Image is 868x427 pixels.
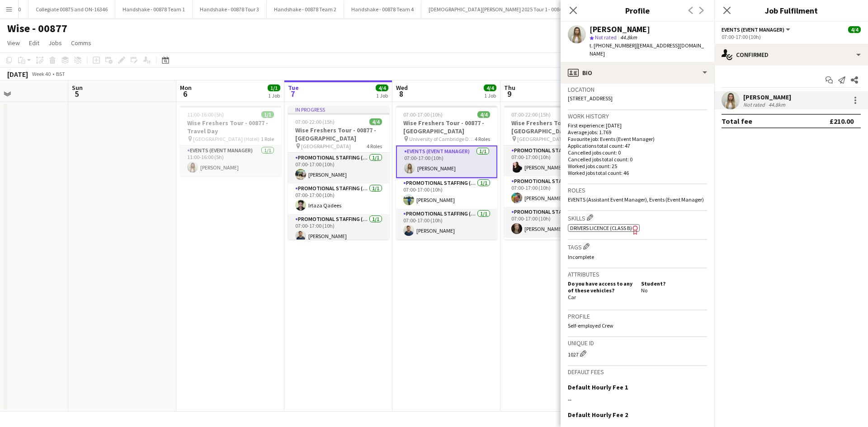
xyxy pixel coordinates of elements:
[396,209,497,239] app-card-role: Promotional Staffing (Brand Ambassadors)1/107:00-17:00 (10h)[PERSON_NAME]
[568,280,634,294] h5: Do you have access to any of these vehicles?
[568,129,707,136] p: Average jobs: 1.769
[56,70,65,77] div: BST
[568,294,576,300] span: Car
[743,93,791,101] div: [PERSON_NAME]
[504,84,515,92] span: Thu
[568,368,707,376] h3: Default fees
[568,395,707,404] div: --
[590,42,704,57] span: | [EMAIL_ADDRESS][DOMAIN_NAME]
[115,0,193,18] button: Handshake - 00878 Team 1
[568,149,707,156] p: Cancelled jobs count: 0
[484,92,496,99] div: 1 Job
[568,253,707,260] p: Incomplete
[67,37,95,49] a: Comms
[590,42,637,49] span: t. [PHONE_NUMBER]
[187,111,224,118] span: 11:00-16:00 (5h)
[7,70,28,79] div: [DATE]
[568,95,613,102] span: [STREET_ADDRESS]
[504,106,605,239] app-job-card: 07:00-22:00 (15h)4/4Wise Freshers Tour - 00877 - [GEOGRAPHIC_DATA] [GEOGRAPHIC_DATA]4 RolesPromot...
[595,34,617,41] span: Not rated
[504,119,605,135] h3: Wise Freshers Tour - 00877 - [GEOGRAPHIC_DATA]
[261,136,274,142] span: 1 Role
[344,0,421,18] button: Handshake - 00878 Team 4
[30,70,52,77] span: Week 40
[25,37,43,49] a: Edit
[590,25,650,33] div: [PERSON_NAME]
[561,5,714,16] h3: Profile
[568,312,707,320] h3: Profile
[180,106,281,176] app-job-card: 11:00-16:00 (5h)1/1Wise Freshers Tour - 00877 - Travel Day [GEOGRAPHIC_DATA] (Hotel)1 RoleEvents ...
[504,207,605,238] app-card-role: Promotional Staffing (Brand Ambassadors)1/107:00-17:00 (10h)[PERSON_NAME]
[193,136,259,142] span: [GEOGRAPHIC_DATA] (Hotel)
[403,111,443,118] span: 07:00-17:00 (10h)
[288,214,389,245] app-card-role: Promotional Staffing (Brand Ambassadors)1/107:00-17:00 (10h)[PERSON_NAME]
[570,225,632,231] span: Drivers Licence (Class B)
[714,5,868,16] h3: Job Fulfilment
[396,106,497,239] app-job-card: 07:00-17:00 (10h)4/4Wise Freshers Tour - 00877 - [GEOGRAPHIC_DATA] University of Cambridge Day 24...
[179,89,192,99] span: 6
[396,178,497,209] app-card-role: Promotional Staffing (Brand Ambassadors)1/107:00-17:00 (10h)[PERSON_NAME]
[288,183,389,214] app-card-role: Promotional Staffing (Brand Ambassadors)1/107:00-17:00 (10h)Irtaza Qadees
[568,163,707,169] p: Worked jobs count: 25
[568,169,707,176] p: Worked jobs total count: 46
[722,26,784,33] span: Events (Event Manager)
[288,126,389,142] h3: Wise Freshers Tour - 00877 - [GEOGRAPHIC_DATA]
[29,39,39,47] span: Edit
[396,145,497,178] app-card-role: Events (Event Manager)1/107:00-17:00 (10h)[PERSON_NAME]
[261,111,274,118] span: 1/1
[477,111,490,118] span: 4/4
[367,143,382,150] span: 4 Roles
[71,39,91,47] span: Comms
[288,84,299,92] span: Tue
[180,119,281,135] h3: Wise Freshers Tour - 00877 - Travel Day
[568,186,707,194] h3: Roles
[714,44,868,66] div: Confirmed
[517,136,567,142] span: [GEOGRAPHIC_DATA]
[268,84,280,91] span: 1/1
[504,176,605,207] app-card-role: Promotional Staffing (Brand Ambassadors)1/107:00-17:00 (10h)[PERSON_NAME]
[287,89,299,99] span: 7
[288,106,389,239] app-job-card: In progress07:00-22:00 (15h)4/4Wise Freshers Tour - 00877 - [GEOGRAPHIC_DATA] [GEOGRAPHIC_DATA]4 ...
[268,92,280,99] div: 1 Job
[475,136,490,142] span: 4 Roles
[568,142,707,149] p: Applications total count: 47
[180,84,192,92] span: Mon
[395,89,408,99] span: 8
[561,62,714,84] div: Bio
[568,122,707,129] p: First experience: [DATE]
[72,84,83,92] span: Sun
[301,143,351,150] span: [GEOGRAPHIC_DATA]
[7,22,67,35] h1: Wise - 00877
[369,118,382,125] span: 4/4
[743,101,767,108] div: Not rated
[568,213,707,222] h3: Skills
[722,33,861,40] div: 07:00-17:00 (10h)
[511,111,551,118] span: 07:00-22:00 (15h)
[409,136,475,142] span: University of Cambridge Day 2
[722,117,752,126] div: Total fee
[568,349,707,358] div: 1027
[568,112,707,120] h3: Work history
[396,119,497,135] h3: Wise Freshers Tour - 00877 - [GEOGRAPHIC_DATA]
[71,89,83,99] span: 5
[722,26,792,33] button: Events (Event Manager)
[4,37,24,49] a: View
[376,84,388,91] span: 4/4
[28,0,115,18] button: Collegiate 00875 and ON-16346
[848,26,861,33] span: 4/4
[396,84,408,92] span: Wed
[504,145,605,176] app-card-role: Promotional Staffing (Brand Ambassadors)1/107:00-17:00 (10h)[PERSON_NAME]
[568,85,707,94] h3: Location
[180,145,281,176] app-card-role: Events (Event Manager)1/111:00-16:00 (5h)[PERSON_NAME]
[568,196,704,203] span: EVENTS (Assistant Event Manager), Events (Event Manager)
[641,287,647,294] span: No
[48,39,62,47] span: Jobs
[376,92,388,99] div: 1 Job
[7,39,20,47] span: View
[568,339,707,347] h3: Unique ID
[618,34,639,41] span: 44.8km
